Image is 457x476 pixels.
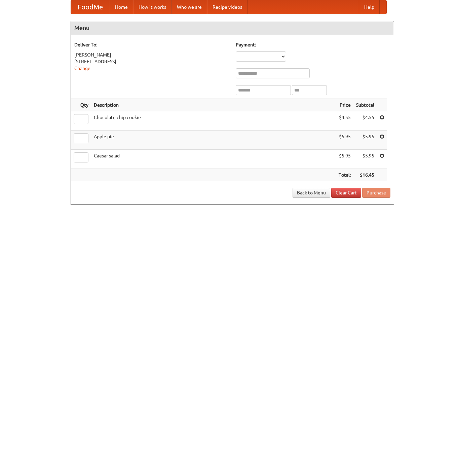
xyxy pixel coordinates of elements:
[91,131,336,150] td: Apple pie
[91,150,336,169] td: Caesar salad
[353,131,377,150] td: $5.95
[336,131,353,150] td: $5.95
[362,188,390,198] button: Purchase
[359,0,380,14] a: Help
[353,99,377,111] th: Subtotal
[74,51,229,58] div: [PERSON_NAME]
[74,41,229,48] h5: Deliver To:
[353,169,377,181] th: $16.45
[91,99,336,111] th: Description
[336,99,353,111] th: Price
[207,0,247,14] a: Recipe videos
[336,169,353,181] th: Total:
[74,58,229,65] div: [STREET_ADDRESS]
[91,111,336,131] td: Chocolate chip cookie
[74,66,90,71] a: Change
[336,150,353,169] td: $5.95
[336,111,353,131] td: $4.55
[71,0,110,14] a: FoodMe
[331,188,361,198] a: Clear Cart
[133,0,172,14] a: How it works
[110,0,133,14] a: Home
[71,99,91,111] th: Qty
[71,21,394,35] h4: Menu
[172,0,207,14] a: Who we are
[293,188,330,198] a: Back to Menu
[353,150,377,169] td: $5.95
[353,111,377,131] td: $4.55
[236,41,390,48] h5: Payment:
